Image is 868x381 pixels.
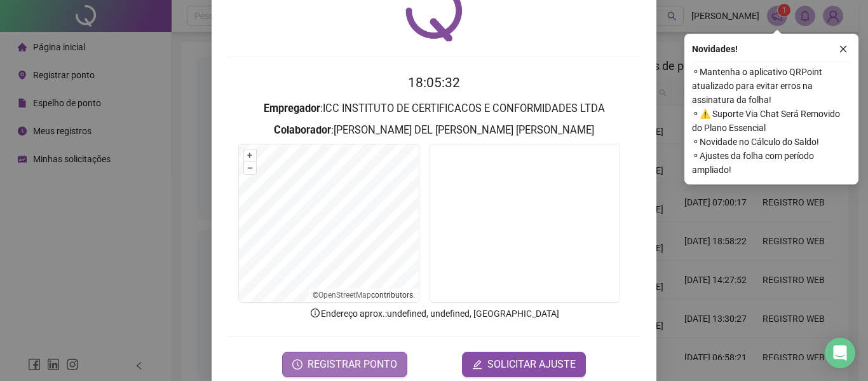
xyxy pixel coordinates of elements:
[264,102,320,114] strong: Empregador
[408,75,460,90] time: 18:05:32
[227,307,641,321] p: Endereço aprox. : undefined, undefined, [GEOGRAPHIC_DATA]
[692,135,851,149] span: ⚬ Novidade no Cálculo do Saldo!
[692,149,851,177] span: ⚬ Ajustes da folha com período ampliado!
[282,352,407,377] button: REGISTRAR PONTO
[227,100,641,117] h3: : ICC INSTITUTO DE CERTIFICACOS E CONFORMIDADES LTDA
[244,162,256,174] button: –
[462,352,586,377] button: editSOLICITAR AJUSTE
[487,357,576,372] span: SOLICITAR AJUSTE
[839,45,848,53] span: close
[308,357,397,372] span: REGISTRAR PONTO
[274,124,331,136] strong: Colaborador
[692,65,851,107] span: ⚬ Mantenha o aplicativo QRPoint atualizado para evitar erros na assinatura da folha!
[692,42,738,56] span: Novidades !
[292,359,302,370] span: clock-circle
[244,149,256,162] button: +
[309,307,321,319] span: info-circle
[825,338,855,368] div: Open Intercom Messenger
[692,107,851,135] span: ⚬ ⚠️ Suporte Via Chat Será Removido do Plano Essencial
[472,359,482,370] span: edit
[318,291,371,300] a: OpenStreetMap
[227,122,641,139] h3: : [PERSON_NAME] DEL [PERSON_NAME] [PERSON_NAME]
[313,291,415,300] li: © contributors.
